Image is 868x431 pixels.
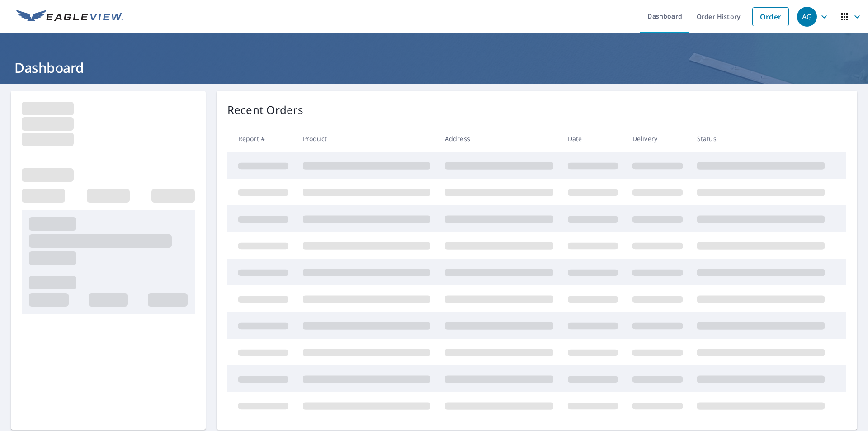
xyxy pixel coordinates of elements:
th: Report # [227,125,296,152]
th: Status [690,125,832,152]
th: Date [561,125,625,152]
th: Product [296,125,438,152]
a: Order [752,7,789,26]
div: AG [797,7,817,27]
h1: Dashboard [11,58,857,77]
img: EV Logo [16,10,123,24]
p: Recent Orders [227,102,303,118]
th: Address [438,125,561,152]
th: Delivery [625,125,690,152]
